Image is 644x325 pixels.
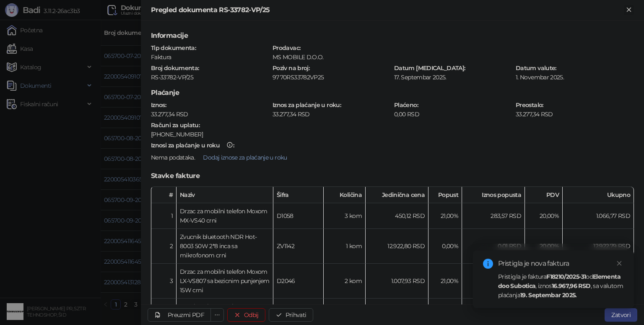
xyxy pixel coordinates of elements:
strong: 19. Septembar 2025. [520,291,577,299]
div: [PHONE_NUMBER] [151,131,634,138]
td: 423,33 RSD [462,264,525,299]
div: Zvucnik bluetooth NDR Hot-8003 50W 2*8 inca sa mikrofonom crni [180,232,270,260]
div: 33.277,34 RSD [272,110,392,118]
button: Zatvori [624,5,634,15]
strong: Datum [MEDICAL_DATA] : [394,64,465,72]
strong: Prodavac : [273,44,300,52]
td: 0,01 RSD [462,229,525,264]
td: 21,00% [428,203,462,229]
span: 20,00 % [540,212,559,220]
td: D2046 [273,264,324,299]
strong: Računi za uplatu : [151,121,200,129]
div: 0,00 RSD [393,110,513,118]
h5: Plaćanje [151,88,634,98]
td: 21,00% [428,264,462,299]
th: Popust [428,187,462,203]
div: 1. Novembar 2025. [515,73,635,81]
td: 2 kom [324,264,366,299]
strong: Poziv na broj : [273,64,309,72]
button: Prihvati [269,308,313,322]
td: 283,57 RSD [462,203,525,229]
span: 20,00 % [540,242,559,250]
td: 3 kom [324,203,366,229]
span: ellipsis [214,312,220,318]
div: RS-33782-VP/25 [150,73,270,81]
div: Pristigla je nova faktura [498,259,624,269]
td: 2 [151,229,177,264]
div: Pristigla je faktura od , iznos , sa valutom plaćanja [498,272,624,300]
div: Iznosi za plaćanje u roku [151,142,220,148]
a: Preuzmi PDF [148,308,211,322]
button: Odbij [227,308,265,322]
span: close [616,260,622,266]
strong: Tip dokumenta : [151,44,196,52]
th: Ukupno [563,187,634,203]
div: 17. Septembar 2025. [393,73,513,81]
td: 1.066,77 RSD [563,203,634,229]
div: 33.277,34 RSD [150,110,270,118]
button: Zatvori [605,308,637,322]
a: Close [615,259,624,268]
td: 1 [151,203,177,229]
td: 12.922,79 RSD [563,229,634,264]
th: # [151,187,177,203]
td: 0,00% [428,229,462,264]
th: Šifra [273,187,324,203]
th: PDV [525,187,563,203]
strong: F18210/2025-31 [546,273,586,280]
td: ZV1142 [273,229,324,264]
td: 12.922,80 RSD [366,229,428,264]
div: Faktura [150,53,270,61]
td: 1.007,93 RSD [366,264,428,299]
td: D1058 [273,203,324,229]
div: Pregled dokumenta RS-33782-VP/25 [151,5,624,15]
td: 3 [151,264,177,299]
th: Iznos popusta [462,187,525,203]
strong: Iznos za plaćanje u roku : [273,101,341,109]
div: 33.277,34 RSD [515,110,635,118]
strong: : [151,142,234,149]
strong: Preostalo : [516,101,543,109]
div: . [150,151,635,164]
strong: Iznos : [151,101,166,109]
div: 97 [272,73,280,81]
div: Preuzmi PDF [168,311,204,319]
strong: 16.967,96 RSD [552,282,591,290]
td: 450,12 RSD [366,203,428,229]
h5: Stavke fakture [151,171,634,181]
button: Dodaj iznose za plaćanje u roku [196,151,293,164]
span: Nema podataka [151,154,194,161]
div: MS MOBILE D.O.O. [272,53,634,61]
strong: Plaćeno : [394,101,418,109]
th: Jedinična cena [366,187,428,203]
th: Količina [324,187,366,203]
td: 1 kom [324,229,366,264]
div: Drzac za mobilni telefon Moxom LX-VS807 sa bezicnim punjenjem 15W crni [180,267,270,295]
strong: Broj dokumenta : [151,64,199,72]
th: Naziv [177,187,273,203]
span: info-circle [483,259,493,269]
div: 70RS33782VP25 [280,73,390,81]
strong: Datum valute : [516,64,556,72]
div: Drzac za mobilni telefon Moxom MX-VS40 crni [180,207,270,225]
h5: Informacije [151,31,634,41]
